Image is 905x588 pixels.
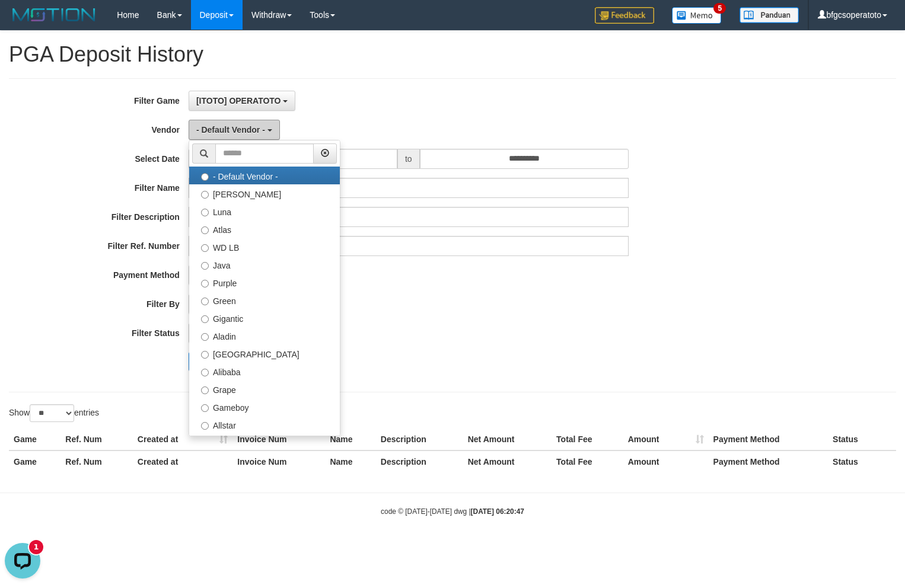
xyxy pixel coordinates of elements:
label: Java [189,255,340,273]
th: Net Amount [463,450,552,472]
th: Created at [133,429,232,450]
select: Showentries [30,404,74,422]
th: Name [325,429,375,450]
input: Grape [201,386,209,394]
input: [PERSON_NAME] [201,191,209,199]
label: Xtr [189,433,340,451]
input: [GEOGRAPHIC_DATA] [201,351,209,359]
input: Allstar [201,422,209,430]
th: Ref. Num [60,429,133,450]
th: Payment Method [709,429,828,450]
th: Net Amount [463,429,552,450]
strong: [DATE] 06:20:47 [471,507,524,516]
label: - Default Vendor - [189,167,340,184]
span: - Default Vendor - [196,125,265,135]
img: Button%20Memo.svg [672,7,722,24]
th: Name [325,450,375,472]
th: Invoice Num [232,450,325,472]
th: Status [828,450,896,472]
label: Gigantic [189,309,340,327]
img: Feedback.jpg [595,7,654,24]
input: Green [201,298,209,305]
th: Invoice Num [232,429,325,450]
th: Created at [133,450,232,472]
input: WD LB [201,244,209,252]
span: 5 [713,3,726,14]
input: Atlas [201,226,209,234]
th: Total Fee [552,429,623,450]
th: Game [9,450,60,472]
th: Ref. Num [60,450,133,472]
label: Atlas [189,220,340,238]
button: - Default Vendor - [189,120,280,140]
label: Aladin [189,327,340,344]
label: Allstar [189,416,340,433]
th: Total Fee [552,450,623,472]
label: Purple [189,273,340,291]
input: - Default Vendor - [201,173,209,181]
label: [GEOGRAPHIC_DATA] [189,344,340,362]
th: Payment Method [709,450,828,472]
th: Description [376,429,463,450]
small: code © [DATE]-[DATE] dwg | [381,507,524,516]
button: [ITOTO] OPERATOTO [189,91,296,111]
label: Grape [189,380,340,398]
th: Amount [623,429,709,450]
input: Luna [201,209,209,216]
input: Gameboy [201,404,209,412]
label: Alibaba [189,362,340,380]
th: Description [376,450,463,472]
label: [PERSON_NAME] [189,184,340,202]
button: Open LiveChat chat widget [5,5,40,40]
div: New messages notification [29,2,43,16]
h1: PGA Deposit History [9,43,896,66]
th: Amount [623,450,709,472]
th: Status [828,429,896,450]
input: Purple [201,280,209,287]
label: Luna [189,202,340,220]
th: Game [9,429,60,450]
input: Alibaba [201,369,209,376]
img: MOTION_logo.png [9,6,99,24]
span: to [397,149,420,169]
input: Aladin [201,333,209,341]
input: Java [201,262,209,270]
input: Gigantic [201,315,209,323]
img: panduan.png [740,7,799,23]
span: [ITOTO] OPERATOTO [196,96,281,106]
label: WD LB [189,238,340,255]
label: Green [189,291,340,309]
label: Show entries [9,404,99,422]
label: Gameboy [189,398,340,416]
